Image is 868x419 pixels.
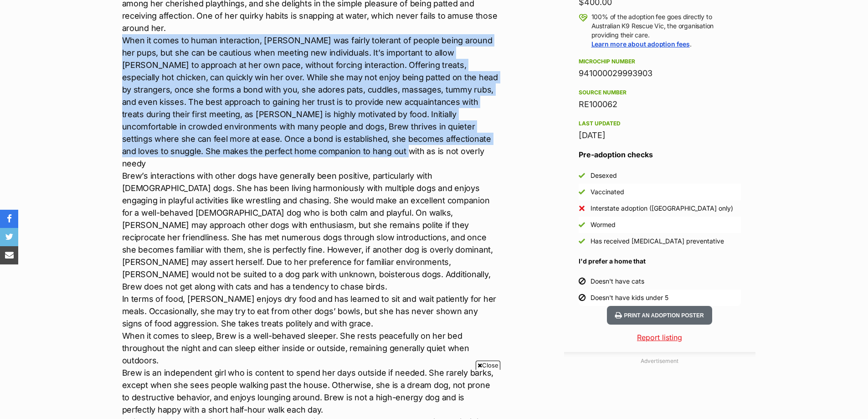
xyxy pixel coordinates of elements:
div: Vaccinated [591,187,624,197]
div: Wormed [591,220,616,229]
span: Close [476,361,500,370]
img: Yes [579,172,585,179]
div: Microchip number [579,58,741,65]
img: Yes [579,189,585,195]
div: Doesn't have cats [591,277,644,286]
img: Yes [579,238,585,244]
button: Print an adoption poster [607,306,712,325]
img: No [579,205,585,212]
a: Report listing [564,332,755,343]
div: RE100062 [579,98,741,111]
div: [DATE] [579,129,741,142]
div: Doesn't have kids under 5 [591,293,668,302]
div: Interstate adoption ([GEOGRAPHIC_DATA] only) [591,204,733,213]
h4: I'd prefer a home that [579,257,741,266]
div: Last updated [579,120,741,127]
img: Yes [579,222,585,228]
div: Desexed [591,171,617,180]
div: Source number [579,89,741,96]
div: 941000029993903 [579,67,741,80]
a: Learn more about adoption fees [591,40,690,48]
iframe: Advertisement [268,373,600,414]
h3: Pre-adoption checks [579,149,741,160]
p: 100% of the adoption fee goes directly to Australian K9 Rescue Vic, the organisation providing th... [591,12,741,49]
div: Has received [MEDICAL_DATA] preventative [591,237,724,246]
